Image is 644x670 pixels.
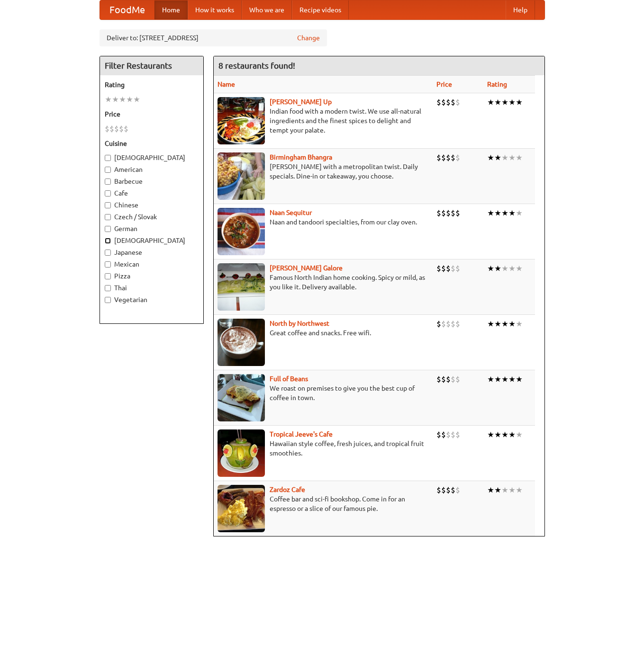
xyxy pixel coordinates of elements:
li: ★ [487,429,494,440]
img: curryup.jpg [218,97,265,144]
li: $ [441,152,446,163]
li: ★ [508,429,516,440]
label: Cafe [105,188,199,198]
li: ★ [508,374,516,384]
a: Help [506,0,535,19]
a: Recipe videos [292,0,349,19]
li: $ [446,374,451,384]
li: $ [451,485,455,495]
li: ★ [501,374,508,384]
li: $ [446,263,451,274]
input: Thai [105,285,111,291]
li: ★ [516,319,523,329]
li: $ [109,124,114,134]
ng-pluralize: 8 restaurants found! [218,61,295,70]
li: ★ [105,94,112,105]
li: $ [455,374,460,384]
p: Indian food with a modern twist. We use all-natural ingredients and the finest spices to delight ... [218,107,429,135]
li: $ [455,263,460,274]
li: $ [455,97,460,107]
li: $ [114,124,119,134]
a: North by Northwest [270,320,329,327]
li: ★ [501,263,508,274]
a: [PERSON_NAME] Galore [270,264,343,272]
li: ★ [501,152,508,163]
li: ★ [516,374,523,384]
li: ★ [494,263,501,274]
p: [PERSON_NAME] with a metropolitan twist. Daily specials. Dine-in or takeaway, you choose. [218,162,429,181]
li: $ [451,319,455,329]
li: $ [451,97,455,107]
li: ★ [487,208,494,218]
p: Naan and tandoori specialties, from our clay oven. [218,217,429,227]
li: ★ [508,485,516,495]
a: Birmingham Bhangra [270,153,332,161]
li: ★ [501,97,508,107]
li: $ [451,374,455,384]
li: $ [451,263,455,274]
a: Change [297,33,320,43]
img: naansequitur.jpg [218,208,265,255]
li: ★ [487,263,494,274]
li: ★ [487,152,494,163]
li: $ [436,263,441,274]
label: Pizza [105,271,199,281]
input: German [105,226,111,232]
li: ★ [487,485,494,495]
li: $ [446,319,451,329]
li: ★ [501,429,508,440]
input: Vegetarian [105,297,111,303]
a: Zardoz Cafe [270,486,305,493]
input: Barbecue [105,179,111,185]
label: [DEMOGRAPHIC_DATA] [105,236,199,245]
h5: Price [105,109,199,119]
img: currygalore.jpg [218,263,265,311]
li: ★ [494,319,501,329]
li: ★ [508,152,516,163]
li: ★ [508,208,516,218]
p: Famous North Indian home cooking. Spicy or mild, as you like it. Delivery available. [218,273,429,292]
input: Czech / Slovak [105,214,111,220]
div: Deliver to: [STREET_ADDRESS] [100,29,327,46]
p: Great coffee and snacks. Free wifi. [218,328,429,338]
b: [PERSON_NAME] Up [270,98,332,106]
li: $ [441,97,446,107]
li: ★ [126,94,133,105]
label: Thai [105,283,199,293]
li: ★ [516,485,523,495]
li: $ [451,429,455,440]
li: $ [436,319,441,329]
a: Tropical Jeeve's Cafe [270,430,333,438]
a: Home [154,0,188,19]
p: We roast on premises to give you the best cup of coffee in town. [218,384,429,402]
li: ★ [494,485,501,495]
li: ★ [487,319,494,329]
p: Coffee bar and sci-fi bookshop. Come in for an espresso or a slice of our famous pie. [218,494,429,513]
li: $ [105,124,109,134]
li: $ [455,485,460,495]
input: Pizza [105,273,111,279]
li: $ [124,124,128,134]
a: Full of Beans [270,375,308,383]
li: ★ [487,374,494,384]
input: Cafe [105,190,111,197]
input: [DEMOGRAPHIC_DATA] [105,155,111,161]
li: ★ [501,319,508,329]
a: Name [218,80,235,88]
li: ★ [494,208,501,218]
input: Mexican [105,261,111,268]
a: Who we are [242,0,292,19]
li: $ [436,208,441,218]
p: Hawaiian style coffee, fresh juices, and tropical fruit smoothies. [218,439,429,458]
li: ★ [112,94,119,105]
li: $ [451,208,455,218]
h4: Filter Restaurants [100,56,203,75]
a: FoodMe [100,0,154,19]
li: $ [446,485,451,495]
b: Naan Sequitur [270,209,312,216]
